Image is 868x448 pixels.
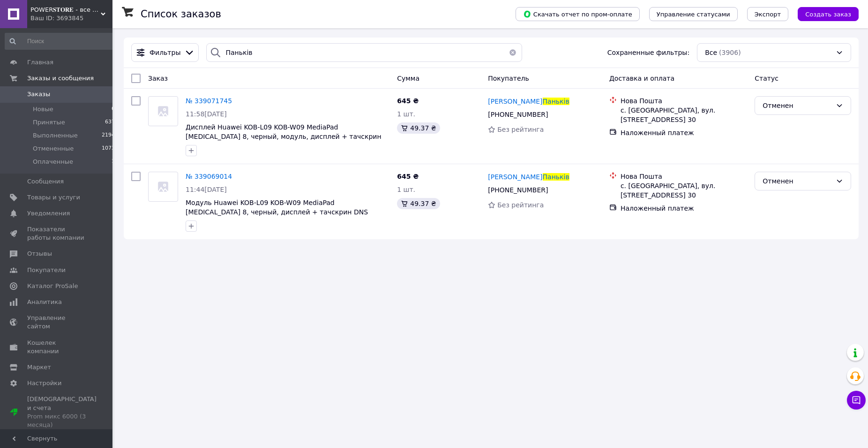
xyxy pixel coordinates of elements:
[621,96,747,106] div: Нова Пошта
[141,8,221,20] h1: Список заказов
[148,172,178,202] a: Фото товару
[486,183,550,197] div: [PHONE_NUMBER]
[657,11,730,18] span: Управление статусами
[102,144,115,153] span: 1073
[186,110,227,118] span: 11:58[DATE]
[27,298,62,306] span: Аналитика
[397,122,440,134] div: 49.37 ₴
[705,48,717,57] span: Все
[27,209,70,218] span: Уведомления
[27,74,94,83] span: Заказы и сообщения
[621,181,747,200] div: с. [GEOGRAPHIC_DATA], вул. [STREET_ADDRESS] 30
[755,75,778,82] span: Статус
[27,90,50,99] span: Заказы
[148,75,168,82] span: Заказ
[503,43,522,62] button: Очистить
[486,108,550,121] div: [PHONE_NUMBER]
[798,7,859,21] button: Создать заказ
[27,314,87,331] span: Управление сайтом
[33,144,74,153] span: Отмененные
[543,98,569,105] span: Паньків
[497,126,544,133] span: Без рейтинга
[649,7,738,21] button: Управление статусами
[609,75,674,82] span: Доставка и оплата
[523,10,632,18] span: Скачать отчет по пром-оплате
[30,6,101,14] span: POWER𝐒𝐓𝐎𝐑𝐄 - все заказы на дисплеи должны быть согласованы
[112,105,115,114] span: 0
[719,49,741,56] span: (3906)
[397,110,415,118] span: 1 шт.
[150,48,180,57] span: Фильтры
[30,14,112,23] div: Ваш ID: 3693845
[5,33,116,50] input: Поиск
[763,176,832,186] div: Отменен
[27,266,66,274] span: Покупатели
[186,97,232,105] a: № 339071745
[27,282,78,290] span: Каталог ProSale
[27,193,80,202] span: Товары и услуги
[397,186,415,193] span: 1 шт.
[488,172,569,182] a: [PERSON_NAME]Паньків
[33,105,53,114] span: Новые
[488,173,542,181] span: [PERSON_NAME]
[186,186,227,193] span: 11:44[DATE]
[516,7,640,21] button: Скачать отчет по пром-оплате
[543,173,569,181] span: Паньків
[186,199,368,216] a: Модуль Huawei KOB-L09 KOB-W09 MediaPad [MEDICAL_DATA] 8, черный, дисплей + тачскрин DNS
[621,172,747,181] div: Нова Пошта
[805,11,851,18] span: Создать заказ
[607,48,689,57] span: Сохраненные фильтры:
[27,395,97,429] span: [DEMOGRAPHIC_DATA] и счета
[105,118,115,127] span: 637
[755,11,781,18] span: Экспорт
[148,96,178,126] a: Фото товару
[788,10,859,17] a: Создать заказ
[397,75,419,82] span: Сумма
[621,204,747,213] div: Наложенный платеж
[488,75,529,82] span: Покупатель
[397,97,419,105] span: 645 ₴
[27,177,64,186] span: Сообщения
[27,339,87,356] span: Кошелек компании
[102,131,115,140] span: 2194
[27,363,51,372] span: Маркет
[33,158,73,166] span: Оплаченные
[186,173,232,180] a: № 339069014
[747,7,788,21] button: Экспорт
[206,43,522,62] input: Поиск по номеру заказа, ФИО покупателя, номеру телефона, Email, номеру накладной
[621,128,747,137] div: Наложенный платеж
[488,98,542,105] span: [PERSON_NAME]
[488,97,569,106] a: [PERSON_NAME]Паньків
[621,106,747,124] div: с. [GEOGRAPHIC_DATA], вул. [STREET_ADDRESS] 30
[27,379,61,387] span: Настройки
[397,198,440,209] div: 49.37 ₴
[112,158,115,166] span: 1
[497,201,544,209] span: Без рейтинга
[33,131,78,140] span: Выполненные
[397,173,419,180] span: 645 ₴
[27,412,97,429] div: Prom микс 6000 (3 месяца)
[27,58,53,67] span: Главная
[847,391,866,410] button: Чат с покупателем
[33,118,65,127] span: Принятые
[27,250,52,258] span: Отзывы
[763,100,832,111] div: Отменен
[27,225,87,242] span: Показатели работы компании
[186,123,382,150] a: Дисплей Huawei KOB-L09 KOB-W09 MediaPad [MEDICAL_DATA] 8, черный, модуль, дисплей + тачскрин DNS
